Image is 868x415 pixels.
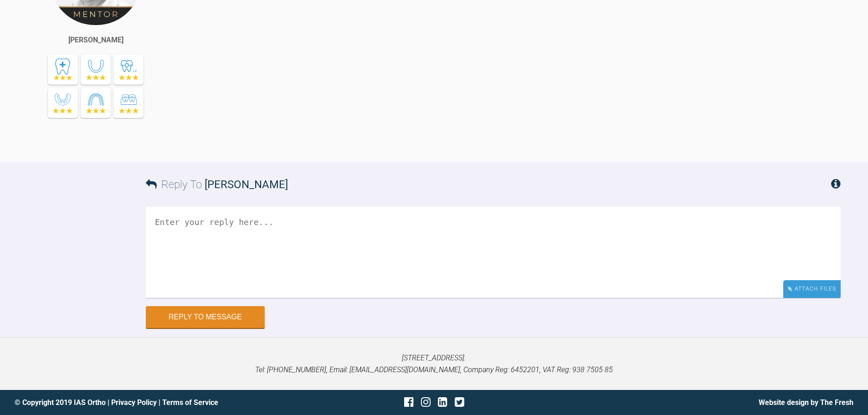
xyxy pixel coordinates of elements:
p: [STREET_ADDRESS]. Tel: [PHONE_NUMBER], Email: [EMAIL_ADDRESS][DOMAIN_NAME], Company Reg: 6452201,... [15,352,853,375]
div: [PERSON_NAME] [68,34,123,46]
a: Privacy Policy [111,398,157,407]
a: Terms of Service [162,398,218,407]
a: Website design by The Fresh [759,398,853,407]
button: Reply to Message [146,306,265,328]
span: [PERSON_NAME] [205,178,288,191]
div: Attach Files [783,280,841,298]
h3: Reply To [146,176,288,193]
div: © Copyright 2019 IAS Ortho | | [15,397,294,409]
